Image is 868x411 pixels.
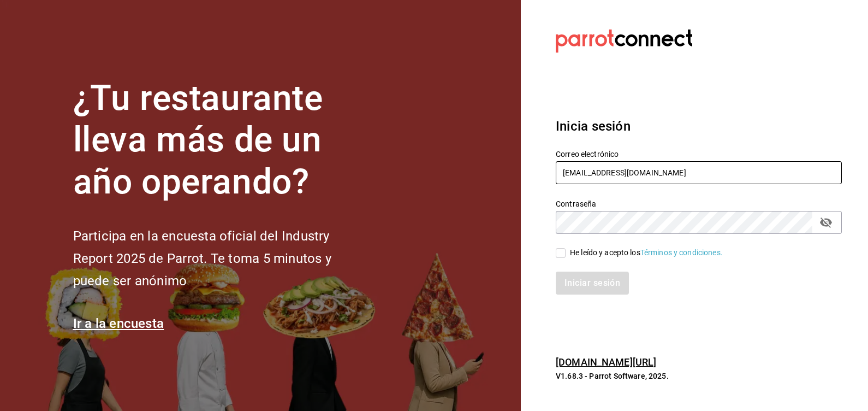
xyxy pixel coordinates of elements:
a: [DOMAIN_NAME][URL] [556,356,656,368]
input: Ingresa tu correo electrónico [556,161,842,184]
p: V1.68.3 - Parrot Software, 2025. [556,371,842,381]
a: Términos y condiciones. [640,248,723,257]
h3: Inicia sesión [556,116,842,136]
a: Ir a la encuesta [73,316,164,331]
label: Correo electrónico [556,150,842,157]
h2: Participa en la encuesta oficial del Industry Report 2025 de Parrot. Te toma 5 minutos y puede se... [73,225,368,292]
button: passwordField [817,213,835,232]
label: Contraseña [556,199,842,207]
h1: ¿Tu restaurante lleva más de un año operando? [73,78,368,203]
div: He leído y acepto los [570,247,723,259]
